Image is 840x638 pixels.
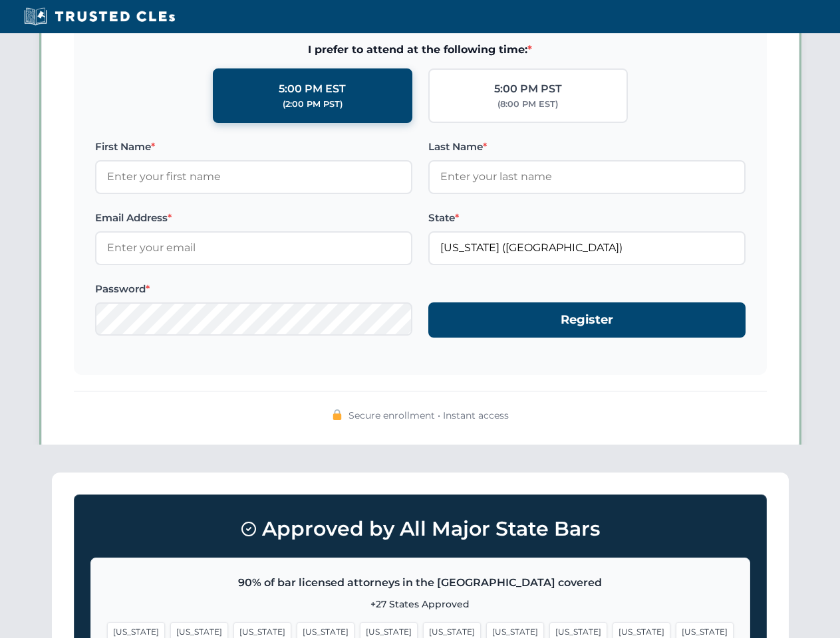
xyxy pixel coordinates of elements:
[279,80,346,98] div: 5:00 PM EST
[95,281,412,297] label: Password
[107,597,734,611] p: +27 States Approved
[332,409,343,420] img: 🔒
[95,160,412,193] input: Enter your first name
[494,80,562,98] div: 5:00 PM PST
[428,139,746,155] label: Last Name
[428,231,746,265] input: Florida (FL)
[428,302,746,338] button: Register
[428,160,746,193] input: Enter your last name
[95,231,412,265] input: Enter your email
[95,139,412,155] label: First Name
[95,210,412,226] label: Email Address
[95,41,746,58] span: I prefer to attend at the following time:
[349,408,509,423] span: Secure enrollment • Instant access
[497,98,558,111] div: (8:00 PM EST)
[428,210,746,226] label: State
[20,7,179,27] img: Trusted CLEs
[90,511,750,547] h3: Approved by All Major State Bars
[107,574,734,591] p: 90% of bar licensed attorneys in the [GEOGRAPHIC_DATA] covered
[283,98,343,111] div: (2:00 PM PST)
